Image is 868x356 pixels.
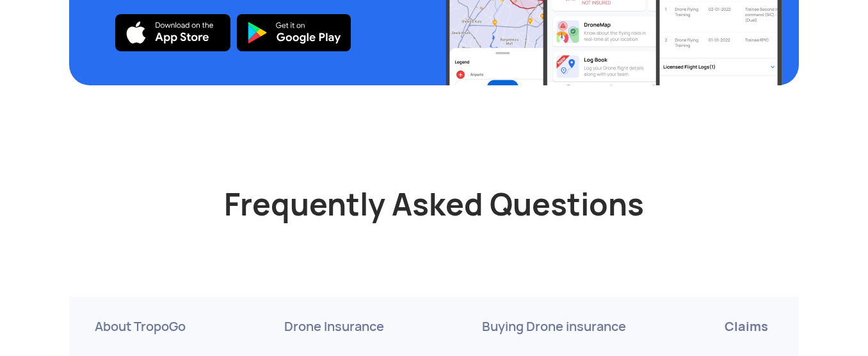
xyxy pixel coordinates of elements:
[95,316,186,337] p: About TropoGo
[284,316,384,337] p: Drone Insurance
[115,14,230,51] img: ic_logo_AppStore_58px.svg
[482,316,626,337] p: Buying Drone insurance
[725,316,768,337] p: Claims
[69,188,799,291] h2: Frequently Asked Questions
[237,14,351,51] img: Download the TropoGo app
